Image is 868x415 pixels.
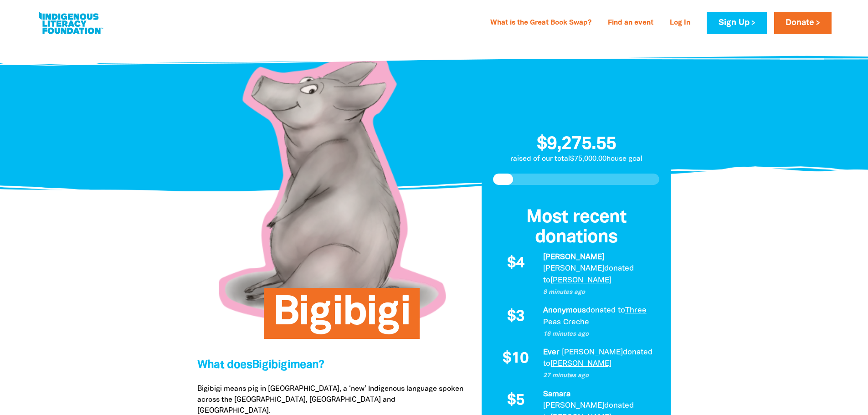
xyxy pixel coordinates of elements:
[550,277,611,284] a: [PERSON_NAME]
[543,254,604,261] em: [PERSON_NAME]
[197,360,324,370] span: What does Bigibigi mean?
[550,360,611,367] a: [PERSON_NAME]
[507,393,524,409] span: $5
[543,371,660,380] p: 27 minutes ago
[273,295,411,339] span: Bigibigi
[493,208,660,248] h3: Most recent donations
[707,12,766,34] a: Sign Up
[543,330,660,339] p: 16 minutes ago
[774,12,832,34] a: Donate
[507,309,524,325] span: $3
[485,16,597,31] a: What is the Great Book Swap?
[543,307,647,326] a: Three Peas Creche
[543,288,660,297] p: 8 minutes ago
[543,265,634,284] span: donated to
[586,307,625,314] span: donated to
[543,265,604,272] em: [PERSON_NAME]
[602,16,659,31] a: Find an event
[664,16,696,31] a: Log In
[537,136,616,153] span: $9,275.55
[482,154,671,164] p: raised of our total $75,000.00 house goal
[543,349,560,356] em: Ever
[503,351,529,367] span: $10
[543,307,586,314] em: Anonymous
[507,256,524,272] span: $4
[562,349,623,356] em: [PERSON_NAME]
[543,402,604,409] em: [PERSON_NAME]
[543,391,570,398] em: Samara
